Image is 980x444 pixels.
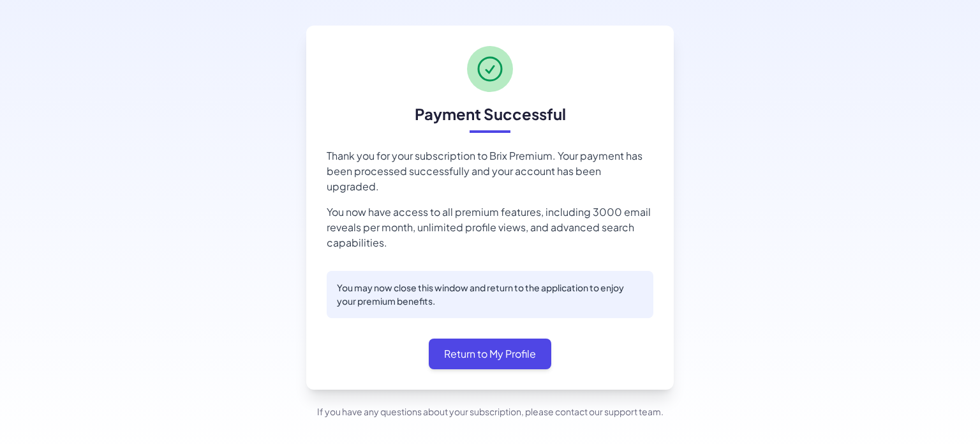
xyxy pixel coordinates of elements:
h1: Payment Successful [415,102,566,125]
p: Thank you for your subscription to Brix Premium. Your payment has been processed successfully and... [327,148,653,194]
p: You now have access to all premium features, including 3000 email reveals per month, unlimited pr... [327,204,653,250]
p: If you have any questions about your subscription, please contact our support team. [317,405,664,418]
button: Return to My Profile [429,339,551,369]
p: You may now close this window and return to the application to enjoy your premium benefits. [337,281,643,308]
